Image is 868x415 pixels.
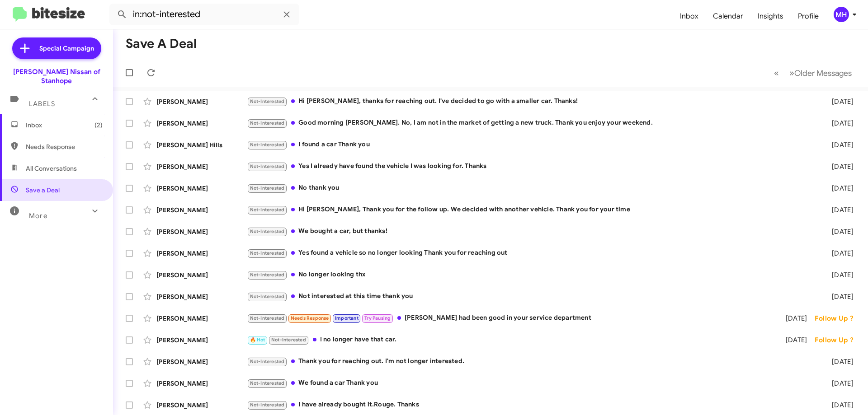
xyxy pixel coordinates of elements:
span: Special Campaign [39,44,94,53]
div: I found a car Thank you [247,140,817,150]
span: Not-Interested [250,380,285,386]
span: » [789,67,794,79]
div: [PERSON_NAME] [156,314,247,323]
span: Inbox [26,121,103,130]
div: [PERSON_NAME] [156,162,247,171]
div: [PERSON_NAME] [156,379,247,388]
span: Not-Interested [250,142,285,148]
div: [DATE] [817,184,861,193]
button: MH [826,7,858,22]
span: Needs Response [26,142,103,151]
div: [PERSON_NAME] Hills [156,140,247,149]
div: Follow Up ? [815,336,861,345]
h1: Save a Deal [126,37,197,51]
div: [DATE] [817,270,861,280]
div: [PERSON_NAME] [156,119,247,128]
button: Previous [769,64,784,82]
a: Profile [791,3,826,29]
div: [PERSON_NAME] [156,205,247,214]
span: Not-Interested [250,250,285,256]
div: [DATE] [817,227,861,236]
span: Older Messages [794,68,852,78]
div: I no longer have that car. [247,335,774,345]
span: Not-Interested [250,294,285,299]
div: Follow Up ? [815,314,861,323]
span: All Conversations [26,164,77,173]
div: [PERSON_NAME] [156,184,247,193]
span: Not-Interested [250,359,285,364]
button: Next [784,64,857,82]
div: [PERSON_NAME] [156,97,247,106]
div: [PERSON_NAME] [156,270,247,280]
span: Not-Interested [250,120,285,126]
div: [DATE] [817,379,861,388]
div: No longer looking thx [247,270,817,280]
a: Inbox [673,3,706,29]
a: Calendar [706,3,750,29]
div: No thank you [247,183,817,193]
div: Not interested at this time thank you [247,291,817,302]
span: Not-Interested [250,98,285,104]
div: Yes found a vehicle so no longer looking Thank you for reaching out [247,248,817,258]
div: [PERSON_NAME] had been good in your service department [247,313,774,323]
span: Labels [29,100,55,108]
span: Needs Response [291,315,329,321]
div: [DATE] [817,140,861,149]
div: [DATE] [817,162,861,171]
div: [PERSON_NAME] [156,292,247,301]
div: We bought a car, but thanks! [247,226,817,237]
div: Hi [PERSON_NAME], thanks for reaching out. I've decided to go with a smaller car. Thanks! [247,96,817,107]
span: Not-Interested [250,272,285,278]
div: [DATE] [817,97,861,106]
div: [PERSON_NAME] [156,336,247,345]
span: Not-Interested [250,163,285,169]
span: Not-Interested [250,402,285,408]
span: Not-Interested [271,337,306,343]
span: Important [335,315,359,321]
span: Not-Interested [250,185,285,191]
div: [PERSON_NAME] [156,249,247,258]
div: [PERSON_NAME] [156,401,247,410]
span: Not-Interested [250,207,285,213]
span: Not-Interested [250,315,285,321]
nav: Page navigation example [769,64,857,82]
span: « [774,67,779,79]
span: 🔥 Hot [250,337,265,343]
span: Save a Deal [26,186,60,195]
input: Search [109,4,299,25]
div: I have already bought it.Rouge. Thanks [247,400,817,410]
div: [DATE] [774,314,815,323]
div: [DATE] [817,119,861,128]
div: MH [834,7,849,22]
div: [DATE] [817,401,861,410]
div: Hi [PERSON_NAME], Thank you for the follow up. We decided with another vehicle. Thank you for you... [247,205,817,215]
div: [PERSON_NAME] [156,357,247,366]
div: [DATE] [817,292,861,301]
span: Try Pausing [364,315,391,321]
div: Thank you for reaching out. I'm not longer interested. [247,356,817,367]
div: [DATE] [817,205,861,214]
div: [DATE] [817,249,861,258]
div: [DATE] [817,357,861,366]
a: Special Campaign [12,37,101,59]
div: [DATE] [774,336,815,345]
div: We found a car Thank you [247,378,817,388]
div: Good morning [PERSON_NAME]. No, I am not in the market of getting a new truck. Thank you enjoy yo... [247,118,817,128]
a: Insights [750,3,791,29]
div: Yes I already have found the vehicle I was looking for. Thanks [247,161,817,172]
div: [PERSON_NAME] [156,227,247,236]
span: (2) [94,121,103,130]
span: More [29,212,47,220]
span: Not-Interested [250,228,285,234]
